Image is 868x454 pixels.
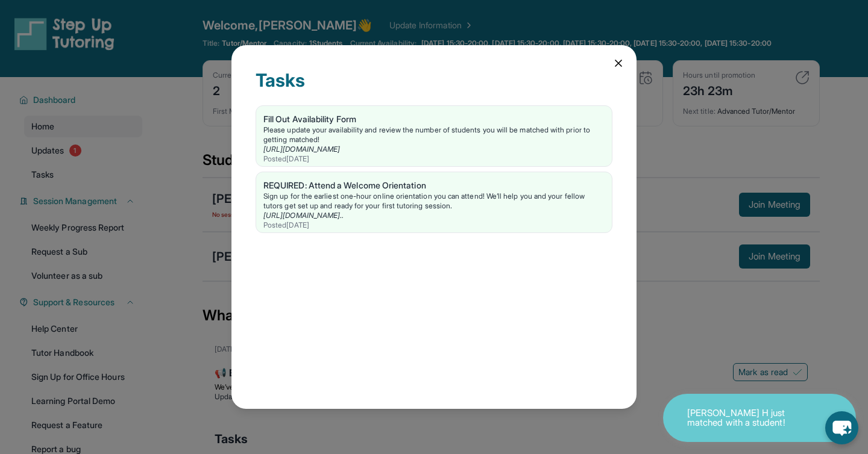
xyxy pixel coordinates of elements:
[263,191,605,211] div: Sign up for the earliest one-hour online orientation you can attend! We’ll help you and your fell...
[256,106,612,166] a: Fill Out Availability FormPlease update your availability and review the number of students you w...
[263,125,605,145] div: Please update your availability and review the number of students you will be matched with prior ...
[263,145,340,154] a: [URL][DOMAIN_NAME]
[263,220,605,230] div: Posted [DATE]
[263,154,605,164] div: Posted [DATE]
[263,211,344,220] a: [URL][DOMAIN_NAME]..
[256,172,612,232] a: REQUIRED: Attend a Welcome OrientationSign up for the earliest one-hour online orientation you ca...
[825,411,858,444] button: chat-button
[256,69,612,105] div: Tasks
[687,408,808,428] p: [PERSON_NAME] H just matched with a student!
[263,179,605,191] div: REQUIRED: Attend a Welcome Orientation
[263,113,605,125] div: Fill Out Availability Form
